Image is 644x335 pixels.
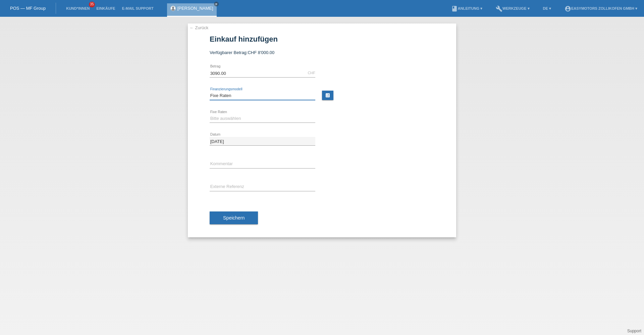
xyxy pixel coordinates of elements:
[210,50,434,55] div: Verfügbarer Betrag:
[215,2,218,6] i: close
[177,6,213,11] a: [PERSON_NAME]
[496,5,502,12] i: build
[492,6,533,10] a: buildWerkzeuge ▾
[214,2,219,6] a: close
[210,35,434,43] h1: Einkauf hinzufügen
[119,6,157,10] a: E-Mail Support
[63,6,93,10] a: Kund*innen
[190,25,208,30] a: ← Zurück
[565,5,571,12] i: account_circle
[93,6,118,10] a: Einkäufe
[448,6,486,10] a: bookAnleitung ▾
[561,6,641,10] a: account_circleEasymotors Zollikofen GmbH ▾
[89,2,95,7] span: 35
[540,6,554,10] a: DE ▾
[308,71,315,75] div: CHF
[210,211,258,224] button: Speichern
[223,215,245,221] span: Speichern
[10,6,46,11] a: POS — MF Group
[325,93,330,98] i: calculate
[451,5,458,12] i: book
[322,91,333,100] a: calculate
[248,50,274,55] span: CHF 8'000.00
[627,329,641,333] a: Support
